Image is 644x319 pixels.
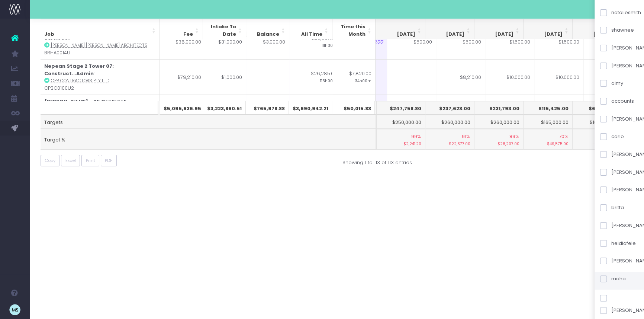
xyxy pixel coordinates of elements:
span: 70% [559,133,569,140]
td: : CPBC0100U2 [41,59,160,95]
small: -$28,207.00 [478,140,519,147]
small: -$99,806.00 [576,140,618,147]
th: Job: activate to sort column ascending [41,19,160,42]
td: $260,000.00 [425,115,474,129]
th: $115,425.00 [524,101,573,115]
small: -$49,575.00 [527,140,569,147]
td: : BVNA0032U [41,95,160,130]
th: $65,194.00 [573,101,622,115]
th: $765,978.88 [246,101,289,115]
td: $1,000.00 [203,59,246,95]
label: britta [600,204,624,211]
td: $3,000.00 [246,24,289,59]
span: PDF [105,157,112,164]
td: $49,160.00 [160,95,205,130]
th: Oct 25: activate to sort column ascending [425,19,474,42]
td: $38,000.00 [160,24,205,59]
button: Excel [61,155,80,166]
th: $5,095,636.95 [160,101,205,115]
td: $500.00 [436,24,485,59]
strong: [PERSON_NAME] - P5 Contract Documentation... [44,98,126,112]
span: 89% [509,133,519,140]
label: maha [600,275,626,283]
th: $237,623.00 [425,101,474,115]
div: Showing 1 to 113 of 113 entries [342,155,412,166]
td: $26,285.00 [289,59,341,95]
th: $3,690,942.21 [289,101,332,115]
td: $500.00 [387,24,436,59]
td: $26,607.50 [289,24,341,59]
label: aimy [600,80,623,87]
th: Nov 25: activate to sort column ascending [474,19,524,42]
span: Print [86,157,95,164]
label: nataliesmith [600,9,641,16]
span: Copy [45,157,55,164]
td: $8,210.00 [436,59,485,95]
small: 111h30m [321,42,337,48]
th: Jan 26: activate to sort column ascending [573,19,622,42]
label: shawnee [600,26,634,34]
td: $1,500.00 [485,24,534,59]
label: heidiafele [600,240,636,247]
td: $165,000.00 [524,115,573,129]
td: $1,500.00 [534,24,583,59]
th: $247,758.80 [377,101,426,115]
label: carlo [600,133,624,140]
th: $231,793.00 [474,101,524,115]
span: Excel [65,157,76,164]
abbr: Brewster Hjorth Architects [51,42,148,48]
th: Balance: activate to sort column ascending [246,19,289,42]
label: accounts [600,98,634,105]
td: $10,000.00 [485,59,534,95]
td: : BRHA0014U [41,24,160,59]
td: $49,160.00 [203,95,246,130]
small: -$22,377.00 [429,140,470,147]
td: Target % [41,129,376,150]
td: $250,000.00 [377,115,426,129]
td: $218,252.50 [289,95,341,130]
td: $10,000.00 [534,59,583,95]
td: $7,820.00 [332,59,375,95]
td: $260,000.00 [474,115,524,129]
th: $50,015.83 [332,101,375,115]
th: $3,223,860.51 [203,101,246,115]
small: 113h00m [320,77,337,84]
td: $165,000.00 [573,115,622,129]
button: Print [81,155,99,166]
strong: Nepean Stage 2 Tower 07: Construct...Admin [44,63,114,77]
abbr: CPB Contractors Pty Ltd [51,78,109,84]
td: $79,210.00 [160,59,205,95]
td: $10,000.00 [583,59,632,95]
th: Dec 25: activate to sort column ascending [524,19,573,42]
img: images/default_profile_image.png [9,304,20,315]
th: Intake To Date: activate to sort column ascending [203,19,246,42]
th: Time this Month: activate to sort column ascending [332,19,375,42]
th: Fee: activate to sort column ascending [160,19,203,42]
span: 91% [462,133,470,140]
button: Copy [41,155,60,166]
small: -$2,241.20 [380,140,422,147]
th: All Time: activate to sort column ascending [289,19,332,42]
td: $31,000.00 [203,24,246,59]
small: 34h00m [354,77,371,84]
td: Targets [41,115,376,129]
th: Sep 25: activate to sort column ascending [376,19,425,42]
button: PDF [101,155,117,166]
span: 99% [411,133,421,140]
